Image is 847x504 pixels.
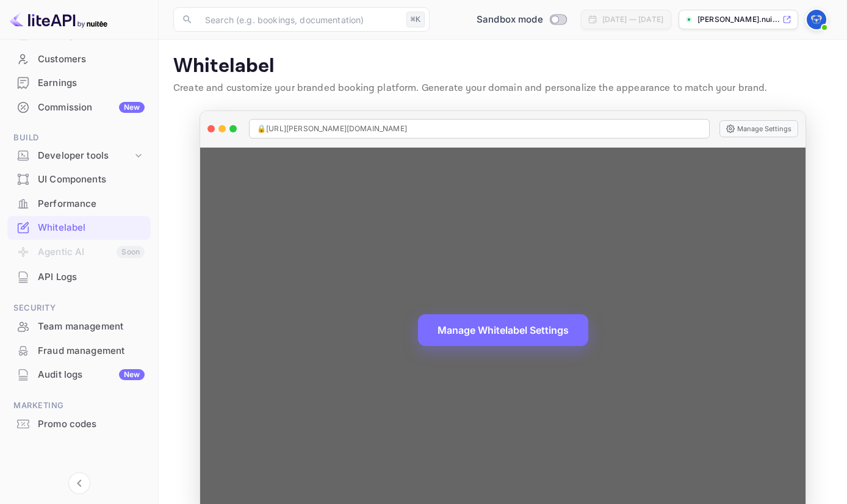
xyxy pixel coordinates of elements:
div: [DATE] — [DATE] [602,14,663,25]
div: Fraud management [38,344,145,358]
div: CommissionNew [7,96,151,120]
button: Manage Whitelabel Settings [418,314,588,346]
div: Performance [38,197,145,211]
div: Audit logs [38,368,145,382]
a: Team management [7,315,151,337]
a: Bookings [7,23,151,46]
span: 🔒 [URL][PERSON_NAME][DOMAIN_NAME] [257,123,407,134]
a: Audit logsNew [7,363,151,386]
div: Promo codes [38,417,145,431]
p: Create and customize your branded booking platform. Generate your domain and personalize the appe... [173,81,832,96]
a: Whitelabel [7,216,151,239]
img: LiteAPI logo [10,10,107,29]
div: Commission [38,101,145,115]
div: ⌘K [406,12,425,27]
div: Performance [7,192,151,216]
span: Security [7,301,151,315]
a: API Logs [7,265,151,288]
a: Performance [7,192,151,215]
span: Sandbox mode [477,13,543,27]
div: Customers [7,48,151,71]
div: New [119,102,145,113]
div: Developer tools [38,149,132,163]
button: Manage Settings [719,120,798,137]
div: Earnings [7,71,151,95]
div: Team management [7,315,151,339]
div: Customers [38,52,145,67]
div: Earnings [38,76,145,90]
div: New [119,369,145,380]
div: API Logs [38,270,145,284]
p: Whitelabel [173,54,832,79]
button: Collapse navigation [68,472,90,494]
a: Customers [7,48,151,70]
img: Steven Smith [807,10,826,29]
a: Fraud management [7,339,151,362]
div: Audit logsNew [7,363,151,387]
div: Fraud management [7,339,151,363]
p: [PERSON_NAME].nui... [697,14,780,25]
div: UI Components [38,173,145,187]
span: Build [7,131,151,145]
div: Whitelabel [38,221,145,235]
div: API Logs [7,265,151,289]
a: Promo codes [7,412,151,435]
div: UI Components [7,168,151,192]
a: CommissionNew [7,96,151,118]
span: Marketing [7,399,151,412]
div: Switch to Production mode [472,13,571,27]
div: Promo codes [7,412,151,436]
div: Developer tools [7,145,151,167]
div: Team management [38,320,145,334]
input: Search (e.g. bookings, documentation) [198,7,402,32]
a: Earnings [7,71,151,94]
a: UI Components [7,168,151,190]
div: Whitelabel [7,216,151,240]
